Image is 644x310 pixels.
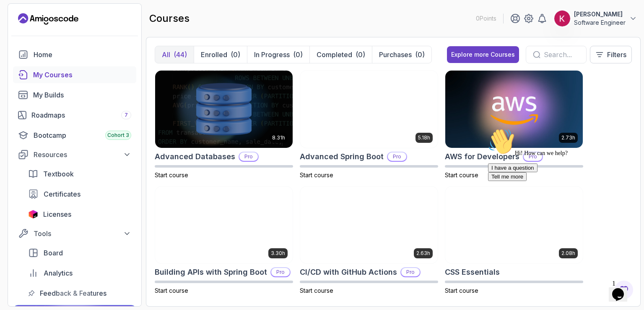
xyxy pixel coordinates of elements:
[33,90,131,100] div: My Builds
[271,268,290,276] p: Pro
[18,12,78,26] a: Landing page
[3,3,30,30] img: :wave:
[574,10,626,18] p: [PERSON_NAME]
[13,66,136,83] a: courses
[44,248,63,258] span: Board
[300,287,333,294] span: Start course
[162,50,170,60] p: All
[3,25,83,32] span: Hi! How can we help?
[13,87,136,103] a: builds
[451,50,515,59] div: Explore more Courses
[149,12,190,25] h2: courses
[554,11,570,26] img: user profile image
[271,250,285,257] p: 3.30h
[356,50,365,60] div: (0)
[34,130,131,140] div: Bootcamp
[309,46,372,63] button: Completed(0)
[418,134,430,141] p: 5.18h
[445,287,478,294] span: Start course
[300,171,333,179] span: Start course
[401,268,420,276] p: Pro
[544,50,579,60] input: Search...
[155,187,293,264] img: Building APIs with Spring Boot card
[34,150,131,160] div: Resources
[247,46,309,63] button: In Progress(0)
[415,50,425,60] div: (0)
[317,50,352,60] p: Completed
[231,50,240,60] div: (0)
[609,276,636,302] iframe: chat widget
[372,46,431,63] button: Purchases(0)
[201,50,227,60] p: Enrolled
[23,285,136,302] a: feedback
[300,71,438,148] img: Advanced Spring Boot card
[155,151,235,163] h2: Advanced Databases
[43,209,71,219] span: Licenses
[445,151,519,163] h2: AWS for Developers
[445,266,500,278] h2: CSS Essentials
[574,18,626,27] p: Software Engineer
[13,226,136,241] button: Tools
[155,287,188,294] span: Start course
[3,47,42,56] button: Tell me more
[34,50,131,60] div: Home
[239,152,258,161] p: Pro
[272,134,285,141] p: 8.31h
[40,288,106,298] span: Feedback & Features
[31,110,131,120] div: Roadmaps
[28,210,38,218] img: jetbrains icon
[13,107,136,123] a: roadmaps
[485,125,636,272] iframe: chat widget
[13,127,136,144] a: bootcamp
[107,132,129,139] span: Cohort 3
[300,151,384,163] h2: Advanced Spring Boot
[23,244,136,261] a: board
[155,46,194,63] button: All(44)
[43,169,74,179] span: Textbook
[3,3,154,56] div: 👋Hi! How can we help?I have a questionTell me more
[254,50,290,60] p: In Progress
[445,71,583,148] img: AWS for Developers card
[445,187,583,264] img: CSS Essentials card
[293,50,303,60] div: (0)
[23,206,136,223] a: licenses
[590,46,632,63] button: Filters
[3,39,53,47] button: I have a question
[416,250,430,257] p: 2.63h
[174,50,187,60] div: (44)
[300,187,438,264] img: CI/CD with GitHub Actions card
[13,46,136,63] a: home
[607,50,626,60] p: Filters
[194,46,247,63] button: Enrolled(0)
[13,147,136,162] button: Resources
[155,71,293,148] img: Advanced Databases card
[476,14,496,23] p: 0 Points
[33,70,131,80] div: My Courses
[300,266,397,278] h2: CI/CD with GitHub Actions
[44,189,80,199] span: Certificates
[44,268,73,278] span: Analytics
[554,10,637,27] button: user profile image[PERSON_NAME]Software Engineer
[388,152,406,161] p: Pro
[445,171,478,179] span: Start course
[155,171,188,179] span: Start course
[379,50,412,60] p: Purchases
[23,186,136,202] a: certificates
[34,229,131,239] div: Tools
[447,46,519,63] button: Explore more Courses
[23,265,136,281] a: analytics
[125,112,128,118] span: 7
[155,266,267,278] h2: Building APIs with Spring Boot
[23,166,136,182] a: textbook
